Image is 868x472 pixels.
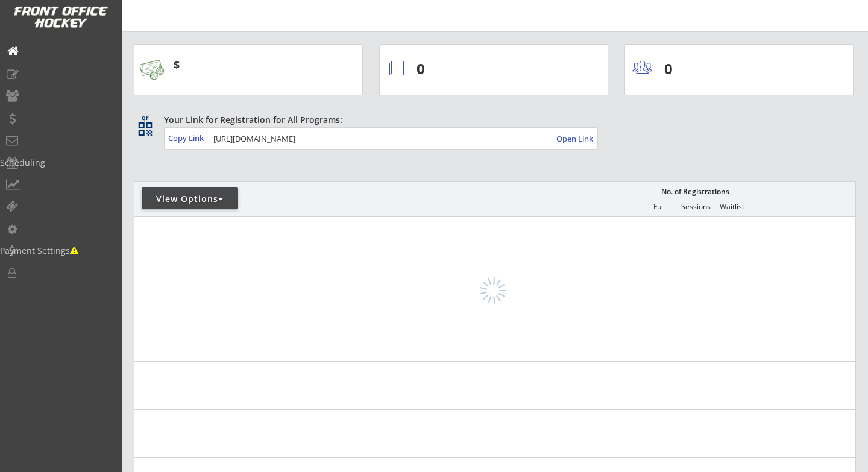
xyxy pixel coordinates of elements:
div: No. of Registrations [658,187,732,196]
div: 0 [417,58,568,79]
button: qr_code [136,120,154,138]
div: Full [641,203,677,211]
div: Open Link [556,134,594,144]
div: Copy Link [168,133,206,143]
div: Your Link for Registration for All Programs: [164,114,819,126]
div: Sessions [678,203,714,211]
a: Open Link [556,130,594,147]
div: 0 [664,58,738,79]
sup: $ [174,57,180,72]
div: qr [137,114,152,122]
div: View Options [142,193,238,205]
div: Waitlist [714,203,750,211]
